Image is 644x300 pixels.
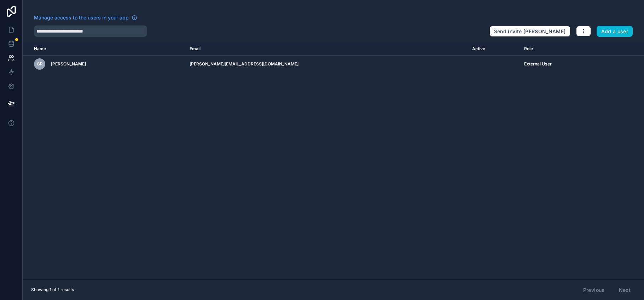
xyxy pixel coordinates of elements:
span: [PERSON_NAME] [51,61,86,67]
td: [PERSON_NAME][EMAIL_ADDRESS][DOMAIN_NAME] [185,56,468,73]
span: Manage access to the users in your app [34,14,129,21]
th: Active [468,42,520,56]
div: scrollable content [23,42,644,279]
a: Manage access to the users in your app [34,14,137,21]
span: GR [37,61,43,67]
th: Email [185,42,468,56]
span: Showing 1 of 1 results [31,287,74,293]
button: Add a user [597,26,633,37]
th: Name [23,42,185,56]
th: Role [520,42,607,56]
span: External User [524,61,552,67]
button: Send invite [PERSON_NAME] [489,26,570,37]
